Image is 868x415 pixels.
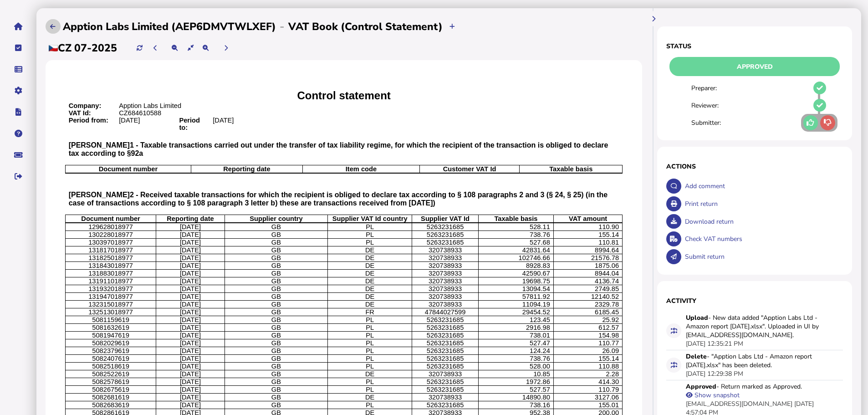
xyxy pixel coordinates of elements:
[228,270,324,277] p: GB
[482,231,550,238] p: 738.76
[69,239,153,246] p: 130397018977
[332,215,408,222] b: Supplier VAT Id country
[159,308,221,316] p: [DATE]
[494,215,537,222] b: Taxable basis
[69,102,102,109] b: Company:
[416,293,475,300] p: 320738933
[159,355,221,362] p: [DATE]
[482,301,550,308] p: 11094.19
[69,191,608,207] span: [PERSON_NAME]2 - Received taxable transactions for which the recipient is obliged to declare tax ...
[46,19,61,34] button: Upload list
[69,355,153,362] p: 5082407619
[671,362,677,368] i: Data for this filing changed
[9,17,28,36] button: Home
[69,339,153,347] p: 5082029619
[331,293,408,300] p: DE
[228,285,324,292] p: GB
[159,378,221,385] p: [DATE]
[416,363,475,370] p: 5263231685
[250,215,302,222] b: Supplier country
[416,370,475,378] p: 320738933
[198,41,213,56] button: Make the return view larger
[482,324,550,331] p: 2916.98
[482,347,550,354] p: 124.24
[557,394,619,401] p: 3127.06
[228,308,324,316] p: GB
[416,347,475,354] p: 5263231685
[228,246,324,254] p: GB
[666,162,843,171] h1: Actions
[482,254,550,261] p: 102746.66
[159,324,221,331] p: [DATE]
[686,369,743,378] div: [DATE] 12:29:38 PM
[557,239,619,246] p: 110.81
[669,57,840,76] div: Approved
[159,316,221,323] p: [DATE]
[228,347,324,354] p: GB
[416,301,475,308] p: 320738933
[569,215,607,222] b: VAT amount
[557,363,619,370] p: 110.88
[228,370,324,378] p: GB
[416,246,475,254] p: 320738933
[69,262,153,269] p: 131843018977
[228,239,324,246] p: GB
[228,355,324,362] p: GB
[482,308,550,316] p: 29454.52
[416,308,475,316] p: 47844027599
[416,239,475,246] p: 5263231685
[666,179,681,194] button: Make a comment in the activity log.
[331,316,408,323] p: PL
[276,19,288,34] div: -
[557,386,619,393] p: 110.79
[331,223,408,231] p: PL
[416,378,475,385] p: 5263231685
[159,293,221,300] p: [DATE]
[557,308,619,316] p: 6185.45
[557,246,619,254] p: 8994.64
[69,378,153,385] p: 5082578619
[69,141,608,157] span: [PERSON_NAME]1 - Taxable transactions carried out under the transfer of tax liability regime, for...
[482,239,550,246] p: 527.68
[331,254,408,261] p: DE
[666,297,843,305] h1: Activity
[557,370,619,378] p: 2.28
[666,196,681,211] button: Open printable view of return.
[803,115,818,130] button: Close filing
[482,394,550,401] p: 14890.80
[331,339,408,347] p: PL
[331,270,408,277] p: DE
[443,165,496,173] b: Customer VAT Id
[671,328,677,334] i: Data for this filing changed
[288,20,443,34] h2: VAT Book (Control Statement)
[159,277,221,285] p: [DATE]
[686,382,716,391] strong: Approved
[69,270,153,277] p: 131883018977
[213,117,234,124] span: [DATE]
[69,117,108,124] b: Period from:
[228,277,324,285] p: GB
[63,20,276,34] h2: Apption Labs Limited (AEP6DMVTWLXEF)
[683,213,843,231] div: Download return
[416,332,475,339] p: 5263231685
[159,401,221,409] p: [DATE]
[557,277,619,285] p: 4136.74
[482,316,550,323] p: 123.45
[482,293,550,300] p: 57811.92
[119,117,140,124] span: [DATE]
[228,324,324,331] p: GB
[557,324,619,331] p: 612.57
[686,313,822,339] div: - New data added "Apption Labs Ltd - Amazon report [DATE].xlsx". Uploaded in UI by [EMAIL_ADDRESS...
[228,231,324,238] p: GB
[557,316,619,323] p: 25.92
[69,363,153,370] p: 5082518619
[482,339,550,347] p: 527.47
[482,277,550,285] p: 19698.75
[686,352,707,361] strong: Delete
[557,332,619,339] p: 154.98
[159,339,221,347] p: [DATE]
[228,301,324,308] p: GB
[557,231,619,238] p: 155.14
[228,339,324,347] p: GB
[49,41,117,55] h2: CZ 07-2025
